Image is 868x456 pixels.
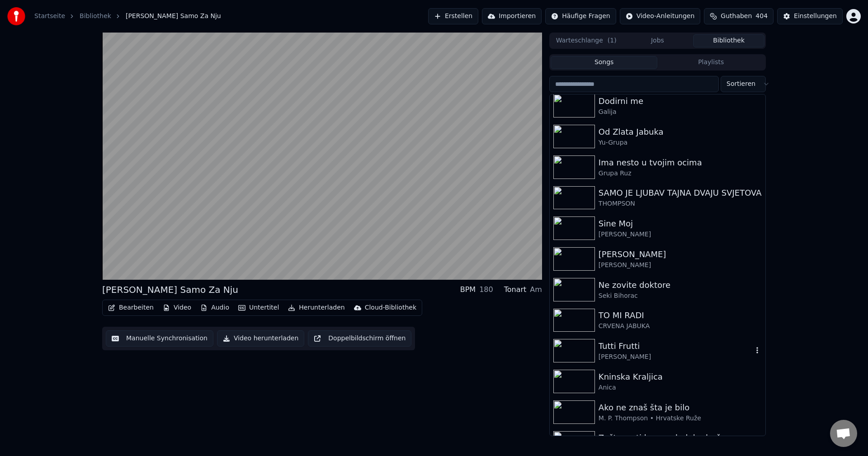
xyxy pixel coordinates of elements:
[217,330,304,347] button: Video herunterladen
[159,301,195,314] button: Video
[504,284,527,295] div: Tonart
[365,303,416,312] div: Cloud-Bibliothek
[599,371,762,383] div: Kninska Kraljica
[599,108,762,117] div: Galija
[34,12,221,21] nav: breadcrumb
[599,309,762,322] div: TO MI RADI
[599,322,762,331] div: CRVENA JABUKA
[599,291,762,301] div: Seki Bihorac
[479,284,493,295] div: 180
[80,12,111,21] a: Bibliothek
[599,138,762,147] div: Yu-Grupa
[551,56,658,69] button: Songs
[428,8,478,24] button: Erstellen
[599,217,762,230] div: Sine Moj
[126,12,221,21] span: [PERSON_NAME] Samo Za Nju
[545,8,616,24] button: Häufige Fragen
[106,330,213,347] button: Manuelle Synchronisation
[308,330,411,347] button: Doppelbildschirm öffnen
[235,301,283,314] button: Untertitel
[726,80,755,89] span: Sortieren
[530,284,542,295] div: Am
[599,432,762,444] div: Zašto su ti kose pobelele druže
[482,8,542,24] button: Importieren
[102,283,238,296] div: [PERSON_NAME] Samo Za Nju
[599,279,762,291] div: Ne zovite doktore
[657,56,764,69] button: Playlists
[794,12,837,21] div: Einstellungen
[599,353,753,362] div: [PERSON_NAME]
[599,414,762,423] div: M. P. Thompson • Hrvatske Ruže
[599,261,762,270] div: [PERSON_NAME]
[693,34,764,47] button: Bibliothek
[755,12,768,21] span: 404
[599,95,762,108] div: Dodirni me
[599,248,762,261] div: [PERSON_NAME]
[599,156,762,169] div: Ima nesto u tvojim ocima
[721,12,752,21] span: Guthaben
[34,12,65,21] a: Startseite
[551,34,622,47] button: Warteschlange
[608,36,617,45] span: ( 1 )
[599,383,762,392] div: Anica
[599,230,762,239] div: [PERSON_NAME]
[622,34,693,47] button: Jobs
[599,340,753,353] div: Tutti Frutti
[620,8,701,24] button: Video-Anleitungen
[284,301,348,314] button: Herunterladen
[599,187,762,199] div: SAMO JE LJUBAV TAJNA DVAJU SVJETOVA
[7,7,25,25] img: youka
[460,284,476,295] div: BPM
[830,420,857,447] div: Chat öffnen
[197,301,233,314] button: Audio
[599,401,762,414] div: Ako ne znaš šta je bilo
[599,126,762,138] div: Od Zlata Jabuka
[599,199,762,208] div: THOMPSON
[599,169,762,178] div: Grupa Ruz
[777,8,843,24] button: Einstellungen
[704,8,774,24] button: Guthaben404
[104,301,157,314] button: Bearbeiten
